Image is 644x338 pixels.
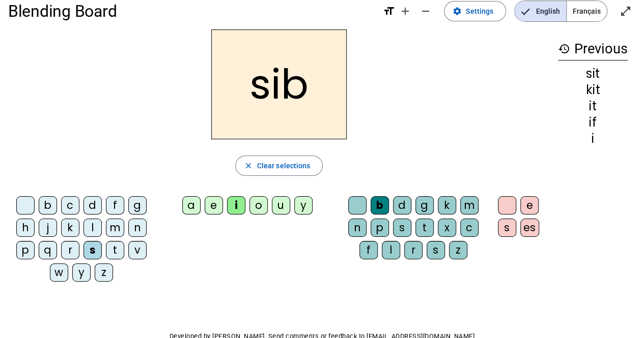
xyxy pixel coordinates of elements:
[558,38,628,60] h3: Previous
[95,263,113,282] div: z
[16,241,35,259] div: p
[39,241,57,259] div: q
[182,196,201,214] div: a
[460,219,479,237] div: c
[404,241,423,259] div: r
[39,219,57,237] div: j
[498,219,516,237] div: s
[415,196,434,214] div: g
[395,1,415,21] button: Increase font size
[39,196,57,214] div: b
[558,116,628,129] div: if
[620,5,632,17] mat-icon: open_in_full
[106,241,124,259] div: t
[61,196,79,214] div: c
[393,219,411,237] div: s
[558,133,628,145] div: i
[444,1,506,21] button: Settings
[567,1,607,21] span: Français
[272,196,290,214] div: u
[83,219,102,237] div: l
[514,1,607,22] mat-button-toggle-group: Language selection
[520,196,539,214] div: e
[393,196,411,214] div: d
[61,219,79,237] div: k
[61,241,79,259] div: r
[399,5,411,17] mat-icon: add
[83,196,102,214] div: d
[427,241,445,259] div: s
[558,84,628,96] div: kit
[72,263,91,282] div: y
[249,196,268,214] div: o
[128,219,147,237] div: n
[520,219,539,237] div: es
[294,196,313,214] div: y
[558,100,628,112] div: it
[128,196,147,214] div: g
[106,219,124,237] div: m
[515,1,566,21] span: English
[415,219,434,237] div: t
[128,241,147,259] div: v
[257,160,311,172] span: Clear selections
[205,196,223,214] div: e
[371,196,389,214] div: b
[50,263,68,282] div: w
[348,219,367,237] div: n
[371,219,389,237] div: p
[460,196,479,214] div: m
[558,43,570,55] mat-icon: history
[415,1,436,21] button: Decrease font size
[438,196,456,214] div: k
[558,68,628,80] div: sit
[449,241,467,259] div: z
[359,241,378,259] div: f
[106,196,124,214] div: f
[383,5,395,17] mat-icon: format_size
[211,29,347,139] h2: sib
[16,219,35,237] div: h
[235,156,323,176] button: Clear selections
[615,1,636,21] button: Enter full screen
[419,5,432,17] mat-icon: remove
[83,241,102,259] div: s
[438,219,456,237] div: x
[227,196,245,214] div: i
[466,5,493,17] span: Settings
[453,7,462,16] mat-icon: settings
[244,161,253,170] mat-icon: close
[382,241,400,259] div: l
